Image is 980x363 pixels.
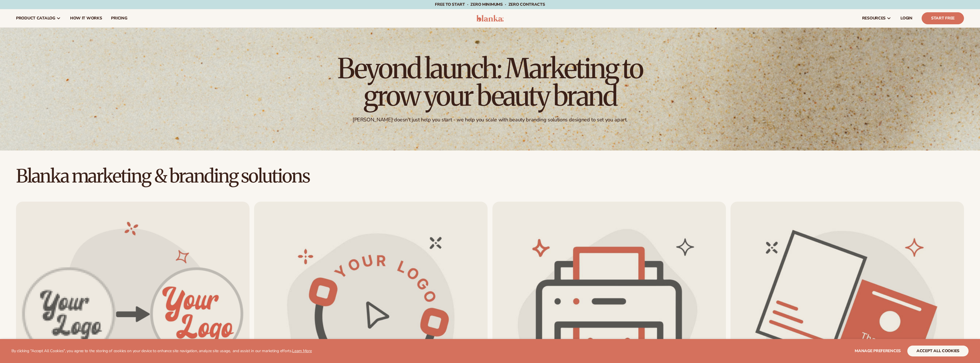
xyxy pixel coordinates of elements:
[353,117,627,123] div: [PERSON_NAME] doesn't just help you start - we help you scale with beauty branding solutions desi...
[16,16,55,21] span: product catalog
[855,346,901,356] button: Manage preferences
[11,349,312,354] p: By clicking "Accept All Cookies", you agree to the storing of cookies on your device to enhance s...
[858,9,896,27] a: resources
[11,9,66,27] a: product catalog
[70,16,102,21] span: How It Works
[106,9,132,27] a: pricing
[922,12,964,24] a: Start Free
[292,348,312,354] a: Learn More
[862,16,886,21] span: resources
[855,348,901,354] span: Manage preferences
[435,2,545,7] span: Free to start · ZERO minimums · ZERO contracts
[900,16,912,21] span: LOGIN
[111,16,127,21] span: pricing
[907,346,969,356] button: accept all cookies
[333,55,648,110] h1: Beyond launch: Marketing to grow your beauty brand
[66,9,107,27] a: How It Works
[476,15,504,22] img: logo
[896,9,917,27] a: LOGIN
